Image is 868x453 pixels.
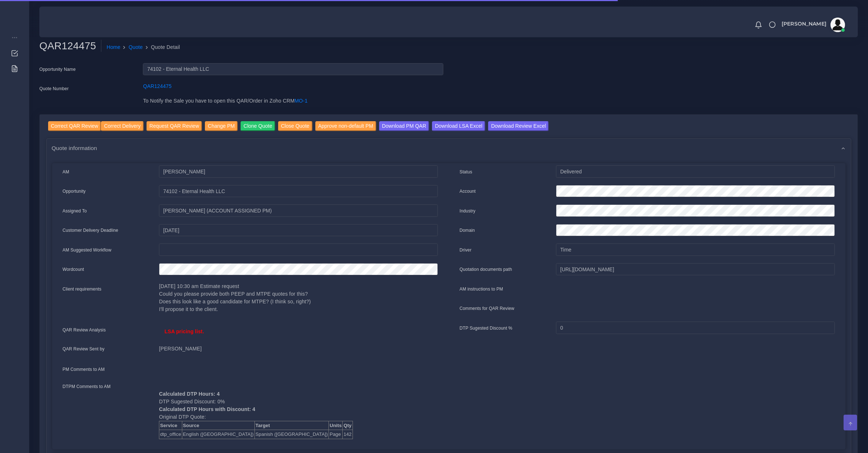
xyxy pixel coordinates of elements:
input: Correct Delivery [101,121,143,131]
input: Correct QAR Review [48,121,101,131]
input: Change PM [205,121,238,131]
img: avatar [830,18,845,32]
td: Spanish ([GEOGRAPHIC_DATA]) [254,430,328,439]
td: English ([GEOGRAPHIC_DATA]) [182,430,254,439]
input: Approve non-default PM [315,121,376,131]
label: QAR Review Analysis [63,327,106,333]
label: PM Comments to AM [63,366,105,373]
a: Home [106,43,120,51]
h2: QAR124475 [39,40,101,52]
th: Service [159,421,182,430]
td: 142 [343,430,353,439]
input: Request QAR Review [147,121,202,131]
input: Download Review Excel [488,121,549,131]
td: Page [329,430,343,439]
input: Download PM QAR [379,121,429,131]
p: LSA pricing list. [164,328,432,335]
label: Comments for QAR Review [460,305,514,312]
p: [PERSON_NAME] [159,345,437,353]
a: MO-1 [295,98,308,104]
b: Calculated DTP Hours with Discount: 4 [159,406,255,412]
p: [DATE] 10:30 am Estimate request Could you please provide both PEEP and MTPE quotes for this? Doe... [159,283,437,313]
label: Driver [460,247,472,253]
label: QAR Review Sent by [63,346,105,352]
label: Opportunity Name [39,66,76,73]
label: AM instructions to PM [460,286,503,292]
th: Target [254,421,328,430]
span: [PERSON_NAME] [782,21,826,26]
a: [PERSON_NAME]avatar [778,18,848,32]
td: dtp_office [159,430,182,439]
a: QAR124475 [143,83,171,89]
label: Client requirements [63,286,102,292]
label: Assigned To [63,208,87,214]
label: AM Suggested Workflow [63,247,112,253]
label: Industry [460,208,476,214]
input: Download LSA Excel [432,121,485,131]
label: Account [460,188,476,195]
th: Source [182,421,254,430]
input: pm [159,204,437,217]
label: Opportunity [63,188,86,195]
div: To Notify the Sale you have to open this QAR/Order in Zoho CRM [137,97,448,110]
input: Clone Quote [241,121,275,131]
label: Wordcount [63,266,84,273]
label: Quotation documents path [460,266,512,273]
label: Customer Delivery Deadline [63,227,118,234]
th: Units [329,421,343,430]
label: Domain [460,227,475,234]
a: Quote [129,43,143,51]
span: Quote information [52,144,97,152]
div: DTP Sugested Discount: 0% Original DTP Quote: [153,383,443,439]
input: Close Quote [278,121,312,131]
li: Quote Detail [143,43,180,51]
div: Quote information [47,139,851,157]
label: AM [63,169,69,175]
th: Qty [343,421,353,430]
b: Calculated DTP Hours: 4 [159,391,219,397]
label: DTP Sugested Discount % [460,325,513,331]
label: Status [460,169,472,175]
label: Quote Number [39,85,69,92]
label: DTPM Comments to AM [63,383,111,390]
